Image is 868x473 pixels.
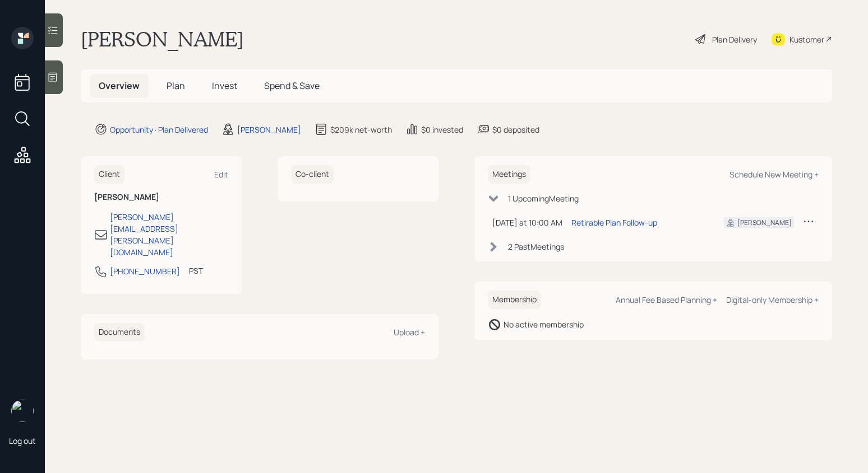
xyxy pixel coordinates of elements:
[730,169,819,180] div: Schedule New Meeting +
[94,165,124,184] h6: Client
[81,27,244,51] h1: [PERSON_NAME]
[488,165,530,184] h6: Meetings
[616,294,717,305] div: Annual Fee Based Planning +
[488,291,541,309] h6: Membership
[189,265,203,277] div: PST
[394,327,425,338] div: Upload +
[508,241,564,252] div: 2 Past Meeting s
[264,79,320,92] span: Spend & Save
[94,193,228,202] h6: [PERSON_NAME]
[110,265,180,277] div: [PHONE_NUMBER]
[712,34,757,45] div: Plan Delivery
[571,217,657,228] div: Retirable Plan Follow-up
[99,79,140,92] span: Overview
[9,435,36,446] div: Log out
[726,294,819,305] div: Digital-only Membership +
[212,79,237,92] span: Invest
[167,79,185,92] span: Plan
[291,165,334,184] h6: Co-client
[110,124,208,135] div: Opportunity · Plan Delivered
[737,218,792,228] div: [PERSON_NAME]
[492,124,539,135] div: $0 deposited
[330,124,392,135] div: $209k net-worth
[110,211,228,258] div: [PERSON_NAME][EMAIL_ADDRESS][PERSON_NAME][DOMAIN_NAME]
[421,124,463,135] div: $0 invested
[237,124,301,135] div: [PERSON_NAME]
[508,193,579,204] div: 1 Upcoming Meeting
[492,217,562,228] div: [DATE] at 10:00 AM
[789,34,824,45] div: Kustomer
[504,319,584,330] div: No active membership
[214,169,228,180] div: Edit
[11,400,34,422] img: aleksandra-headshot.png
[94,323,145,341] h6: Documents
